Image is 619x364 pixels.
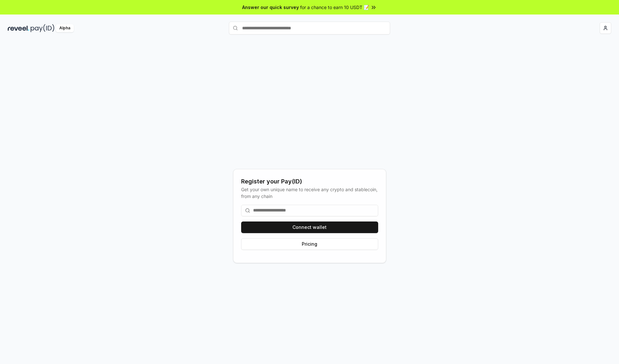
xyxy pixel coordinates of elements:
div: Get your own unique name to receive any crypto and stablecoin, from any chain [241,186,378,200]
span: for a chance to earn 10 USDT 📝 [300,4,369,11]
div: Register your Pay(ID) [241,177,378,186]
button: Pricing [241,238,378,250]
button: Connect wallet [241,221,378,233]
img: reveel_dark [8,24,29,32]
div: Alpha [56,24,74,32]
img: pay_id [31,24,54,32]
span: Answer our quick survey [242,4,299,11]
